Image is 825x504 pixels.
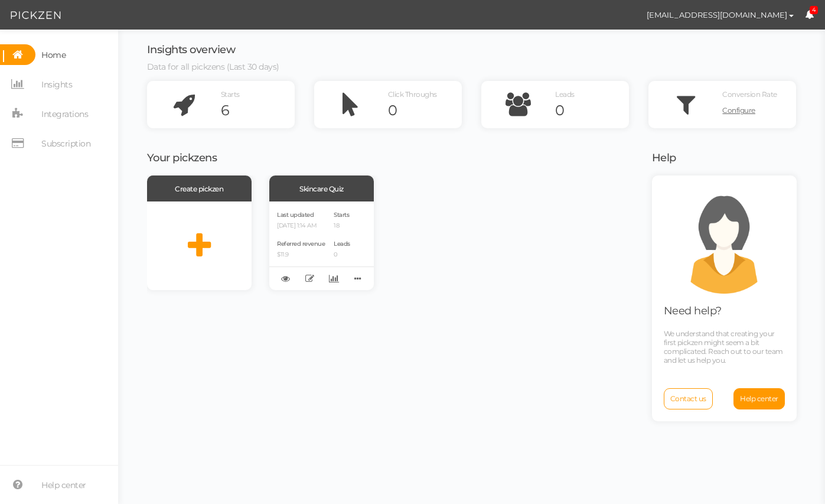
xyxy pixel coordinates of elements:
div: 0 [555,102,629,119]
p: 18 [334,222,350,230]
span: Insights [41,75,72,94]
span: Starts [221,90,240,99]
span: Leads [334,240,350,248]
img: d6920b405233363a3432cc7f87f2482d [615,5,635,25]
img: Pickzen logo [11,8,61,22]
p: [DATE] 1:14 AM [277,222,325,230]
span: Your pickzens [147,151,217,164]
span: Last updated [277,211,314,219]
span: Help center [41,476,86,495]
span: Leads [555,90,575,99]
span: Integrations [41,105,88,123]
div: 6 [221,102,295,119]
span: Data for all pickzens (Last 30 days) [147,61,279,72]
span: Click Throughs [388,90,437,99]
span: We understand that creating your first pickzen might seem a bit complicated. Reach out to our tea... [664,329,783,365]
img: support.png [671,187,777,294]
div: Last updated [DATE] 1:14 AM Referred revenue $11.9 Starts 18 Leads 0 [269,201,374,290]
span: Create pickzen [175,184,223,193]
span: Conversion Rate [722,90,777,99]
p: 0 [334,251,350,259]
span: [EMAIL_ADDRESS][DOMAIN_NAME] [647,10,787,19]
span: Referred revenue [277,240,325,248]
span: Starts [334,211,349,219]
span: Help [652,151,676,164]
button: [EMAIL_ADDRESS][DOMAIN_NAME] [635,5,805,25]
a: Help center [733,388,785,409]
span: Help center [740,394,778,403]
span: Configure [722,106,755,115]
p: $11.9 [277,251,325,259]
a: Configure [722,102,796,119]
span: Home [41,45,66,64]
span: Need help? [664,304,722,317]
span: Contact us [670,394,706,403]
div: 0 [388,102,462,119]
span: Subscription [41,134,90,153]
span: 4 [810,6,819,15]
div: Skincare Quiz [269,175,374,201]
span: Insights overview [147,43,236,56]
